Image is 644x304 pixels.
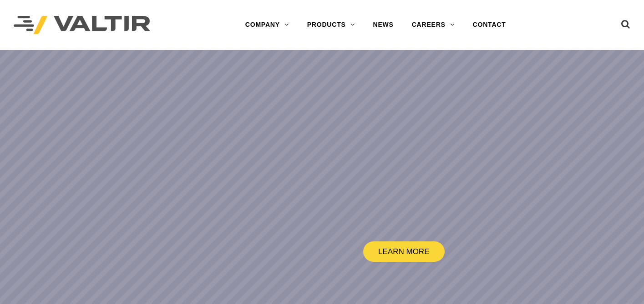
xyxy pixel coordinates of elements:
a: NEWS [364,16,403,34]
img: Valtir [14,16,150,34]
a: PRODUCTS [298,16,364,34]
a: CAREERS [403,16,464,34]
a: COMPANY [236,16,298,34]
a: CONTACT [464,16,515,34]
a: LEARN MORE [363,241,445,262]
